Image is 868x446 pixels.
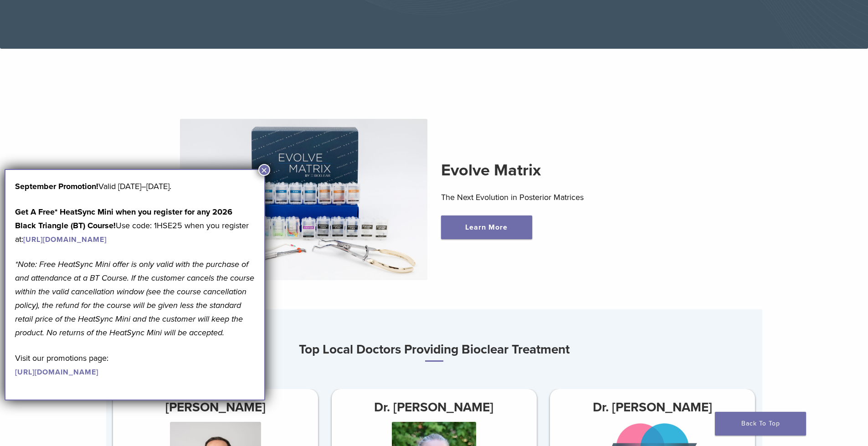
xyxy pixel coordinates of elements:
a: [URL][DOMAIN_NAME] [23,235,107,244]
h2: Evolve Matrix [441,159,688,181]
h3: Dr. [PERSON_NAME] [550,396,755,418]
p: Use code: 1HSE25 when you register at: [15,205,255,246]
em: *Note: Free HeatSync Mini offer is only valid with the purchase of and attendance at a BT Course.... [15,259,254,338]
p: Visit our promotions page: [15,351,255,379]
p: The Next Evolution in Posterior Matrices [441,190,688,204]
a: Learn More [441,215,532,239]
h3: [PERSON_NAME] [113,396,318,418]
b: September Promotion! [15,181,98,191]
strong: Get A Free* HeatSync Mini when you register for any 2026 Black Triangle (BT) Course! [15,207,232,231]
a: [URL][DOMAIN_NAME] [15,368,98,377]
h3: Top Local Doctors Providing Bioclear Treatment [106,338,762,362]
img: Evolve Matrix [180,119,427,280]
a: Back To Top [715,412,806,436]
p: Valid [DATE]–[DATE]. [15,179,255,193]
h3: Dr. [PERSON_NAME] [331,396,536,418]
button: Close [258,164,270,176]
